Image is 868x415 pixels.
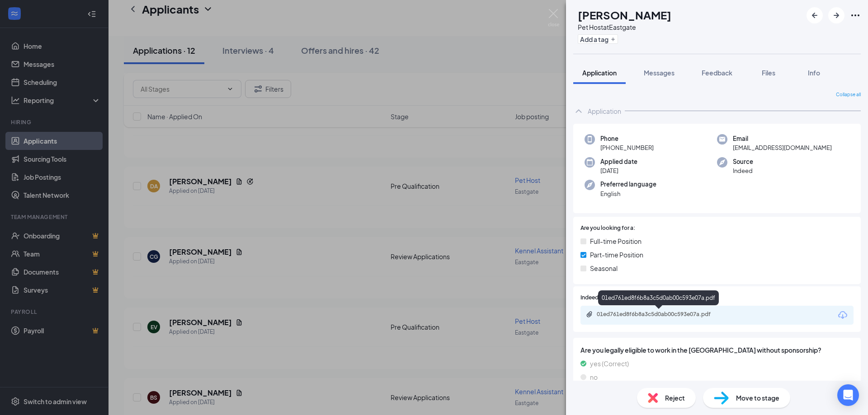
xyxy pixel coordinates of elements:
span: Applied date [600,157,637,166]
h1: [PERSON_NAME] [578,7,671,23]
span: Info [808,69,820,77]
svg: Paperclip [586,311,593,318]
button: ArrowRight [828,7,844,23]
svg: ChevronUp [573,106,584,117]
span: Application [582,69,617,77]
a: Paperclip01ed761ed8f6b8a3c5d0ab00c593e07a.pdf [586,311,732,319]
button: PlusAdd a tag [578,34,618,44]
span: Preferred language [600,180,656,189]
span: yes (Correct) [590,359,629,368]
svg: ArrowLeftNew [809,10,820,21]
span: [DATE] [600,166,637,175]
button: ArrowLeftNew [807,7,823,23]
span: Feedback [702,69,732,77]
div: 01ed761ed8f6b8a3c5d0ab00c593e07a.pdf [597,311,723,318]
span: Collapse all [836,91,861,98]
span: Files [762,69,775,77]
span: Indeed [733,166,753,175]
span: Are you legally eligible to work in the [GEOGRAPHIC_DATA] without sponsorship? [580,345,854,355]
span: Messages [644,69,675,77]
span: Source [733,157,753,166]
span: Phone [600,134,654,143]
div: Application [588,107,621,116]
span: [PHONE_NUMBER] [600,143,654,152]
div: Pet Host at Eastgate [578,23,671,32]
span: Move to stage [736,393,779,403]
span: Are you looking for a: [580,224,635,233]
div: 01ed761ed8f6b8a3c5d0ab00c593e07a.pdf [598,290,719,305]
span: [EMAIL_ADDRESS][DOMAIN_NAME] [733,143,832,152]
span: Seasonal [590,263,618,273]
span: English [600,189,656,198]
span: Reject [665,393,685,403]
div: Open Intercom Messenger [837,384,859,406]
svg: ArrowRight [831,10,842,21]
span: Email [733,134,832,143]
span: Indeed Resume [580,294,620,302]
svg: Plus [610,37,616,42]
span: no [590,372,598,382]
span: Part-time Position [590,250,643,260]
svg: Download [837,310,848,321]
svg: Ellipses [850,10,861,21]
span: Full-time Position [590,236,642,246]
